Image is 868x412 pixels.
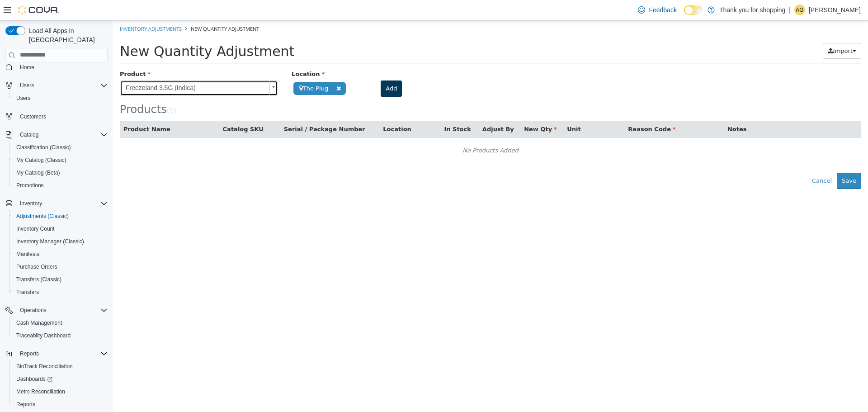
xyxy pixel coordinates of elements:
[16,144,71,151] span: Classification (Classic)
[13,330,74,341] a: Traceabilty Dashboard
[16,95,30,102] span: Users
[57,86,61,94] span: 0
[13,386,108,397] span: Metrc Reconciliation
[13,399,39,410] a: Reports
[16,348,42,359] button: Reports
[16,169,60,176] span: My Catalog (Beta)
[13,142,108,153] span: Classification (Classic)
[13,287,108,298] span: Transfers
[16,80,38,91] button: Users
[7,82,54,95] span: Products
[16,375,52,383] span: Dashboards
[20,350,39,357] span: Reports
[2,79,111,92] button: Users
[694,152,724,168] button: Cancel
[9,373,111,385] a: Dashboards
[20,200,42,207] span: Inventory
[634,1,680,19] a: Feedback
[20,82,34,89] span: Users
[369,104,403,113] button: Adjust By
[268,60,289,76] button: Add
[9,223,111,235] button: Inventory Count
[13,274,108,285] span: Transfers (Classic)
[13,155,108,166] span: My Catalog (Classic)
[20,64,34,71] span: Home
[454,104,469,113] button: Unit
[2,347,111,360] button: Reports
[13,155,70,166] a: My Catalog (Classic)
[20,113,46,120] span: Customers
[25,26,108,44] span: Load All Apps in [GEOGRAPHIC_DATA]
[724,152,748,168] button: Save
[16,276,61,283] span: Transfers (Classic)
[684,15,684,15] span: Dark Mode
[794,5,805,15] div: Alejandro Gomez
[7,23,181,38] span: New Quantity Adjustment
[16,251,39,258] span: Manifests
[684,5,703,15] input: Dark Mode
[16,238,84,245] span: Inventory Manager (Classic)
[16,305,50,316] button: Operations
[710,22,748,38] button: Import
[16,213,69,220] span: Adjustments (Classic)
[20,131,38,138] span: Catalog
[16,225,55,232] span: Inventory Count
[7,60,153,75] span: Freezeland 3.5G (Indica)
[16,348,108,359] span: Reports
[9,210,111,223] button: Adjustments (Classic)
[9,154,111,166] button: My Catalog (Classic)
[13,330,108,341] span: Traceabilty Dashboard
[10,104,59,113] button: Product Name
[720,27,740,33] span: Import
[18,5,59,14] img: Cova
[16,363,73,370] span: BioTrack Reconciliation
[9,317,111,329] button: Cash Management
[16,62,108,73] span: Home
[16,80,108,91] span: Users
[13,167,108,178] span: My Catalog (Beta)
[16,198,108,209] span: Inventory
[9,141,111,154] button: Classification (Classic)
[16,129,42,140] button: Catalog
[2,304,111,317] button: Operations
[13,374,56,384] a: Dashboards
[9,235,111,248] button: Inventory Manager (Classic)
[13,361,108,372] span: BioTrack Reconciliation
[13,374,108,384] span: Dashboards
[9,329,111,342] button: Traceabilty Dashboard
[13,317,66,328] a: Cash Management
[2,61,111,74] button: Home
[20,307,47,314] span: Operations
[9,166,111,179] button: My Catalog (Beta)
[13,180,108,191] span: Promotions
[13,249,108,260] span: Manifests
[9,360,111,373] button: BioTrack Reconciliation
[7,50,38,57] span: Product
[16,305,108,316] span: Operations
[270,104,300,113] button: Location
[16,198,46,209] button: Inventory
[13,236,108,247] span: Inventory Manager (Classic)
[411,105,444,112] span: New Qty
[9,92,111,104] button: Users
[13,287,42,298] a: Transfers
[54,86,64,94] small: ( )
[9,179,111,192] button: Promotions
[13,274,65,285] a: Transfers (Classic)
[13,167,64,178] a: My Catalog (Beta)
[2,128,111,141] button: Catalog
[16,62,38,73] a: Home
[719,5,785,15] p: Thank you for shopping
[809,5,861,15] p: [PERSON_NAME]
[331,104,359,113] button: In Stock
[16,111,108,122] span: Customers
[13,361,76,372] a: BioTrack Reconciliation
[16,156,66,164] span: My Catalog (Classic)
[9,398,111,411] button: Reports
[614,104,635,113] button: Notes
[16,129,108,140] span: Catalog
[180,61,233,74] span: The Plug
[78,5,146,11] span: New Quantity Adjustment
[13,236,88,247] a: Inventory Manager (Classic)
[16,332,71,339] span: Traceabilty Dashboard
